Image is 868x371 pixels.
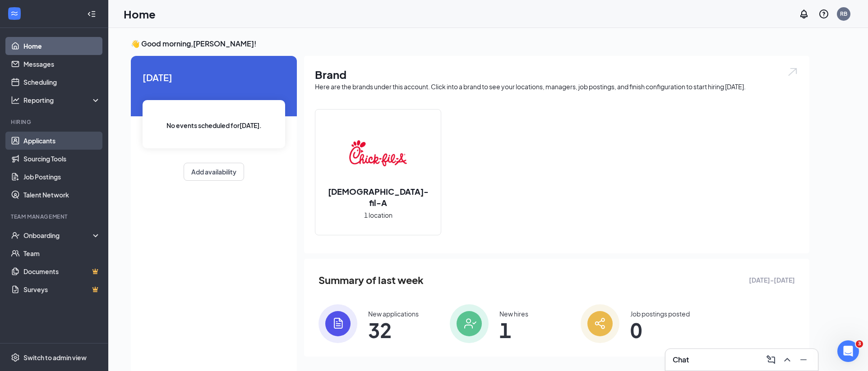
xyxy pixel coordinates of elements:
[796,353,811,367] button: Minimize
[499,322,528,338] span: 1
[315,67,799,82] h1: Brand
[23,96,101,105] div: Reporting
[319,272,424,288] span: Summary of last week
[184,163,244,181] button: Add availability
[450,304,489,343] img: icon
[23,280,101,298] a: SurveysCrown
[766,354,776,365] svg: ComposeMessage
[798,354,809,365] svg: Minimize
[87,9,96,18] svg: Collapse
[11,353,20,362] svg: Settings
[364,210,392,220] span: 1 location
[23,244,101,262] a: Team
[764,353,778,367] button: ComposeMessage
[782,354,793,365] svg: ChevronUp
[780,353,794,367] button: ChevronUp
[11,118,99,126] div: Hiring
[630,309,690,318] div: Job postings posted
[315,82,799,91] div: Here are the brands under this account. Click into a brand to see your locations, managers, job p...
[23,73,101,91] a: Scheduling
[856,340,863,348] span: 3
[23,168,101,186] a: Job Postings
[23,186,101,204] a: Talent Network
[368,309,419,318] div: New applications
[11,213,99,220] div: Team Management
[143,70,285,84] span: [DATE]
[749,275,795,285] span: [DATE] - [DATE]
[818,9,829,19] svg: QuestionInfo
[11,231,20,240] svg: UserCheck
[10,9,19,18] svg: WorkstreamLogo
[23,150,101,168] a: Sourcing Tools
[673,355,689,365] h3: Chat
[23,37,101,55] a: Home
[23,55,101,73] a: Messages
[124,6,156,22] h1: Home
[837,340,859,362] iframe: Intercom live chat
[131,39,809,49] h3: 👋 Good morning, [PERSON_NAME] !
[315,186,441,208] h2: [DEMOGRAPHIC_DATA]-fil-A
[799,9,809,19] svg: Notifications
[23,262,101,280] a: DocumentsCrown
[23,231,93,240] div: Onboarding
[23,353,87,362] div: Switch to admin view
[368,322,419,338] span: 32
[581,304,619,343] img: icon
[787,67,799,77] img: open.6027fd2a22e1237b5b06.svg
[499,309,528,318] div: New hires
[166,120,262,130] span: No events scheduled for [DATE] .
[23,132,101,150] a: Applicants
[349,124,407,182] img: Chick-fil-A
[11,96,20,105] svg: Analysis
[840,10,847,18] div: RB
[630,322,690,338] span: 0
[319,304,357,343] img: icon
